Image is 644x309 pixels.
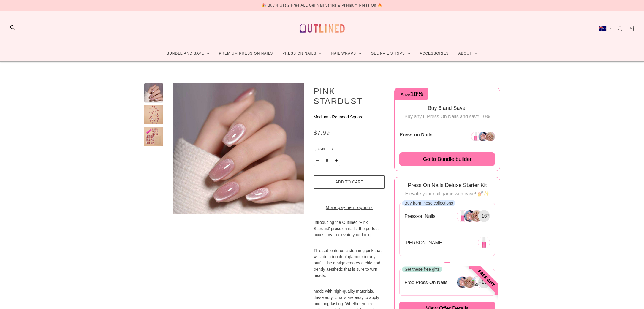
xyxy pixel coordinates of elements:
[314,146,385,155] label: Quantity
[173,83,304,214] img: Pink Stardust
[314,155,321,166] button: Minus
[464,210,476,222] img: 266304946256-1
[423,156,471,162] span: Go to Bundle builder
[471,210,483,222] img: 266304946256-2
[314,219,385,248] p: Introducing the Outlined 'Pink Stardust' press on nails, the perfect accessory to elevate your look!
[314,114,385,120] p: Medium - Rounded Square
[366,46,415,61] a: Gel Nail Strips
[478,237,490,248] img: 269291651152-0
[173,83,304,214] modal-trigger: Enlarge product image
[314,248,385,288] p: This set features a stunning pink that will add a touch of glamour to any outfit. The design crea...
[404,114,490,119] span: Buy any 6 Press On Nails and save 10%
[404,201,453,205] span: Buy from these collections
[453,46,482,61] a: About
[404,267,439,272] span: Get these free gifts
[415,46,454,61] a: Accessories
[457,210,469,222] img: 266304946256-0
[326,46,366,61] a: Nail Wraps
[479,213,489,219] span: + 167
[401,92,423,97] span: Save
[262,2,382,9] div: 🎉 Buy 4 Get 2 Free ALL Gel Nail Strips & Premium Press On 🔥
[314,129,330,136] span: $7.99
[628,25,634,32] a: Cart
[314,86,385,106] h1: Pink Stardust
[599,26,612,31] button: Australia
[404,213,435,219] span: Press-on Nails
[404,240,444,246] span: [PERSON_NAME]
[408,182,487,188] span: Press On Nails Deluxe Starter Kit
[333,155,340,166] button: Plus
[10,24,16,31] button: Search
[314,175,385,189] button: Add to cart
[278,46,326,61] a: Press On Nails
[399,132,432,137] span: Press-on Nails
[162,46,214,61] a: Bundle and Save
[214,46,278,61] a: Premium Press On Nails
[314,205,385,211] a: More payment options
[296,16,348,41] a: Outlined
[428,105,467,111] span: Buy 6 and Save!
[405,191,490,196] span: Elevate your nail game with ease! 💅✨
[404,279,447,286] span: Free Press-On Nails
[410,90,423,98] span: 10%
[460,252,513,305] span: Free gift
[617,25,623,32] a: Account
